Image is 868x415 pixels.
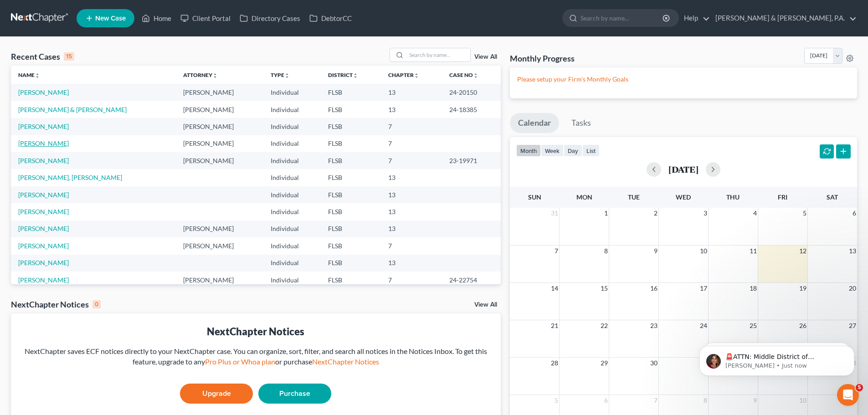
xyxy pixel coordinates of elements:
button: day [564,144,582,157]
td: FLSB [321,255,381,272]
span: 3 [703,208,708,219]
td: Individual [263,255,321,272]
div: NextChapter Notices [11,299,101,310]
td: 23-19971 [442,152,501,169]
a: DebtorCC [305,10,356,26]
span: 19 [798,283,807,294]
td: [PERSON_NAME] [176,152,263,169]
div: Recent Cases [11,51,74,62]
span: 21 [550,320,559,331]
td: 24-20150 [442,84,501,101]
td: [PERSON_NAME] [176,237,263,254]
a: [PERSON_NAME] [18,139,69,147]
a: [PERSON_NAME] [18,208,69,215]
span: 15 [600,283,609,294]
h2: [DATE] [668,164,699,174]
td: 13 [381,186,442,203]
td: 7 [381,152,442,169]
span: 27 [848,320,857,331]
div: 0 [92,300,101,308]
a: Case Nounfold_more [449,72,478,78]
span: 6 [852,208,857,219]
span: 14 [550,283,559,294]
td: 13 [381,220,442,237]
td: Individual [263,186,321,203]
a: [PERSON_NAME] & [PERSON_NAME], P.A. [711,10,857,26]
td: FLSB [321,237,381,254]
td: FLSB [321,169,381,186]
td: Individual [263,118,321,135]
h3: Monthly Progress [510,53,575,64]
span: Fri [778,193,787,201]
td: Individual [263,220,321,237]
span: 20 [848,283,857,294]
a: Purchase [258,384,331,404]
button: month [516,144,541,157]
span: 12 [798,246,807,256]
td: Individual [263,237,321,254]
a: [PERSON_NAME] [18,157,69,164]
td: Individual [263,135,321,152]
td: FLSB [321,84,381,101]
span: 5 [802,208,807,219]
td: Individual [263,169,321,186]
span: 5 [856,384,863,391]
iframe: Intercom notifications message [686,327,868,390]
i: unfold_more [414,73,419,78]
td: FLSB [321,272,381,288]
td: [PERSON_NAME] [176,220,263,237]
td: Individual [263,272,321,288]
td: FLSB [321,203,381,220]
div: 15 [64,52,74,61]
span: 9 [653,246,658,256]
span: 17 [699,283,708,294]
td: [PERSON_NAME] [176,135,263,152]
td: FLSB [321,220,381,237]
a: Calendar [510,113,559,133]
span: 16 [649,283,658,294]
p: Please setup your Firm's Monthly Goals [517,75,850,84]
span: 31 [550,208,559,219]
input: Search by name... [406,48,470,61]
td: Individual [263,152,321,169]
span: 23 [649,320,658,331]
td: FLSB [321,135,381,152]
span: 22 [600,320,609,331]
span: Thu [726,193,740,201]
a: Typeunfold_more [271,72,290,78]
i: unfold_more [353,73,358,78]
td: 13 [381,169,442,186]
td: 13 [381,203,442,220]
a: [PERSON_NAME] [18,276,69,284]
div: NextChapter Notices [18,324,493,338]
td: FLSB [321,118,381,135]
td: Individual [263,101,321,118]
span: 7 [653,395,658,406]
a: Help [679,10,710,26]
td: 13 [381,101,442,118]
i: unfold_more [35,73,40,78]
a: [PERSON_NAME], [PERSON_NAME] [18,174,122,181]
span: 6 [603,395,609,406]
a: Nameunfold_more [18,72,40,78]
a: [PERSON_NAME] [18,225,69,232]
td: 24-22754 [442,272,501,288]
a: [PERSON_NAME] [18,259,69,266]
span: 10 [699,246,708,256]
span: 7 [554,246,559,256]
input: Search by name... [580,10,664,26]
td: 7 [381,237,442,254]
div: NextChapter saves ECF notices directly to your NextChapter case. You can organize, sort, filter, ... [18,346,493,367]
span: 5 [554,395,559,406]
span: 18 [749,283,758,294]
span: 29 [600,358,609,369]
i: unfold_more [473,73,478,78]
td: 7 [381,272,442,288]
a: Home [137,10,176,26]
span: 11 [749,246,758,256]
a: Upgrade [180,384,253,404]
iframe: Intercom live chat [837,384,859,406]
